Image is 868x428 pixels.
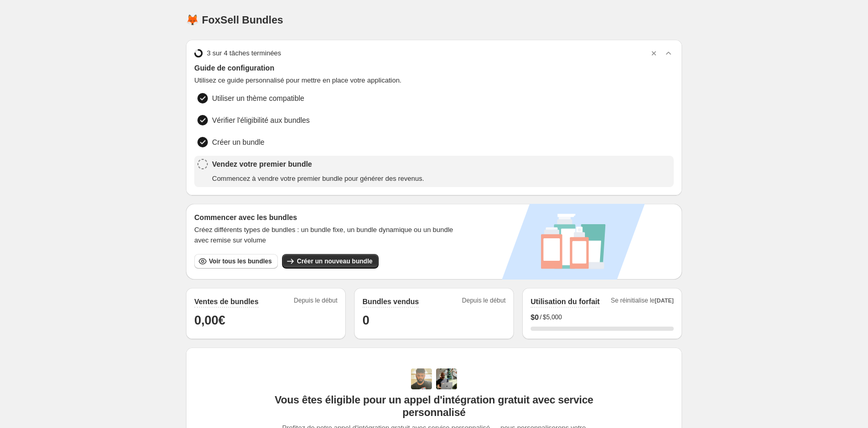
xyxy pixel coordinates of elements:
[194,75,674,86] span: Utilisez ce guide personnalisé pour mettre en place votre application.
[531,312,539,322] span: $ 0
[212,159,424,169] span: Vendez votre premier bundle
[436,368,457,389] img: Prakhar
[212,93,304,103] span: Utiliser un thème compatible
[212,137,264,147] span: Créer un bundle
[611,296,674,308] span: Se réinitialise le
[266,394,602,419] span: Vous êtes éligible pour un appel d'intégration gratuit avec service personnalisé
[531,296,600,307] h2: Utilisation du forfait
[543,313,562,321] span: $5,000
[462,296,506,308] span: Depuis le début
[194,225,466,246] span: Créez différents types de bundles : un bundle fixe, un bundle dynamique ou un bundle avec remise ...
[531,312,674,322] div: /
[212,173,424,184] span: Commencez à vendre votre premier bundle pour générer des revenus.
[209,257,272,265] span: Voir tous les bundles
[194,254,278,269] button: Voir tous les bundles
[194,212,466,223] h3: Commencer avec les bundles
[362,312,506,329] h1: 0
[655,297,674,304] span: [DATE]
[297,257,372,265] span: Créer un nouveau bundle
[362,296,419,307] h2: Bundles vendus
[186,14,283,26] h1: 🦊 FoxSell Bundles
[294,296,337,308] span: Depuis le début
[282,254,379,269] button: Créer un nouveau bundle
[194,296,259,307] h2: Ventes de bundles
[194,63,674,73] span: Guide de configuration
[212,115,310,125] span: Vérifier l'éligibilité aux bundles
[207,48,281,59] span: 3 sur 4 tâches terminées
[411,368,432,389] img: Adi
[194,312,337,329] h1: 0,00€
